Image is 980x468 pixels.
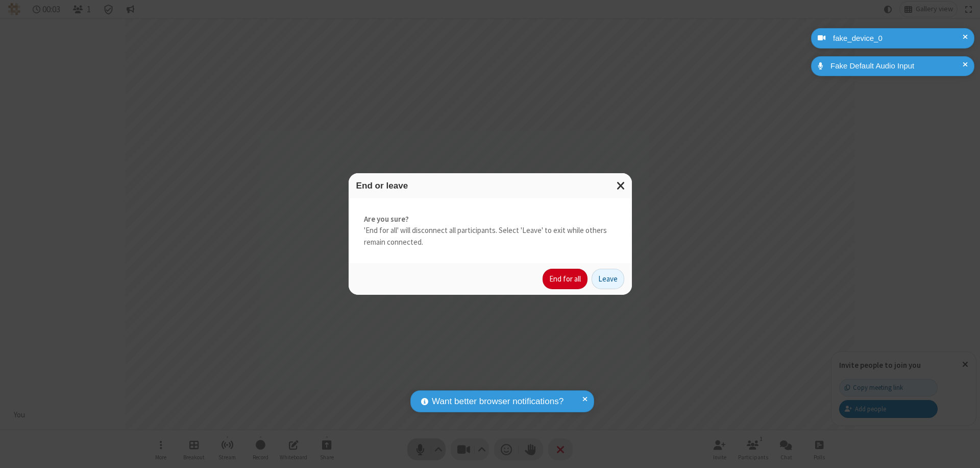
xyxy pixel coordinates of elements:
[592,269,624,289] button: Leave
[610,173,632,198] button: Close modal
[543,269,587,289] button: End for all
[829,33,967,44] div: fake_device_0
[356,181,624,191] h3: End or leave
[827,60,967,72] div: Fake Default Audio Input
[349,198,632,264] div: 'End for all' will disconnect all participants. Select 'Leave' to exit while others remain connec...
[364,214,617,225] strong: Are you sure?
[432,395,563,408] span: Want better browser notifications?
